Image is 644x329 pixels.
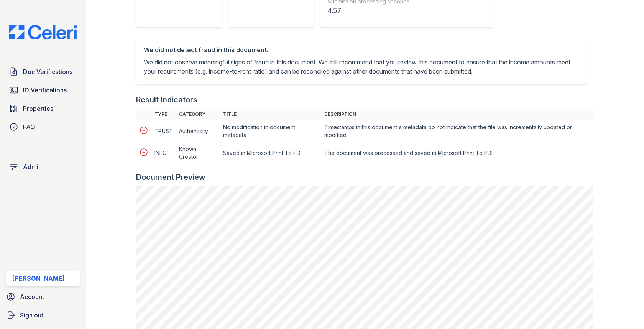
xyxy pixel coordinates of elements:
span: FAQ [23,122,35,132]
img: CE_Logo_Blue-a8612792a0a2168367f1c8372b55b34899dd931a85d93a1a3d3e32e68fde9ad4.png [3,25,83,39]
td: No modification in document metadata [220,120,321,142]
th: Title [220,108,321,120]
th: Category [176,108,220,120]
a: Doc Verifications [6,64,80,79]
td: INFO [151,142,176,164]
a: FAQ [6,119,80,135]
span: Admin [23,162,42,171]
a: Properties [6,101,80,116]
td: The document was processed and saved in Microsoft Print To PDF. [321,142,593,164]
div: Document Preview [136,172,205,183]
div: Result Indicators [136,94,197,105]
span: Properties [23,104,53,113]
p: We did not observe meaningful signs of fraud in this document. We still recommend that you review... [144,58,580,76]
span: ID Verifications [23,86,67,95]
td: Timestamps in this document's metadata do not indicate that the file was incrementally updated or... [321,120,593,142]
span: Sign out [20,311,43,320]
a: ID Verifications [6,82,80,98]
a: Sign out [3,308,83,323]
a: Account [3,289,83,304]
th: Type [151,108,176,120]
div: We did not detect fraud in this document. [144,45,580,54]
td: Known Creator [176,142,220,164]
span: Doc Verifications [23,67,72,76]
span: Account [20,292,44,301]
td: Authenticity [176,120,220,142]
div: 4.57 [328,5,485,16]
th: Description [321,108,593,120]
a: Admin [6,159,80,174]
td: TRUST [151,120,176,142]
div: [PERSON_NAME] [12,274,65,283]
td: Saved in Microsoft Print To PDF [220,142,321,164]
